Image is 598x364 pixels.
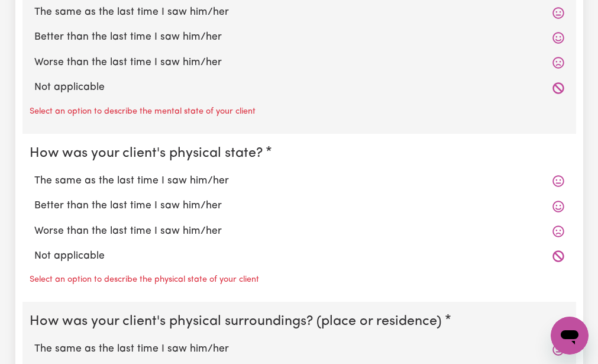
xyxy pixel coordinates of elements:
iframe: Button to launch messaging window [551,317,589,355]
label: Worse than the last time I saw him/her [34,224,564,239]
label: Not applicable [34,80,564,95]
label: Better than the last time I saw him/her [34,30,564,45]
label: The same as the last time I saw him/her [34,342,564,357]
label: Better than the last time I saw him/her [34,198,564,214]
label: Worse than the last time I saw him/her [34,55,564,70]
label: Not applicable [34,249,564,264]
label: The same as the last time I saw him/her [34,5,564,20]
legend: How was your client's physical state? [30,143,267,164]
legend: How was your client's physical surroundings? (place or residence) [30,311,447,332]
label: The same as the last time I saw him/her [34,173,564,189]
p: Select an option to describe the mental state of your client [30,105,256,118]
p: Select an option to describe the physical state of your client [30,273,259,286]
